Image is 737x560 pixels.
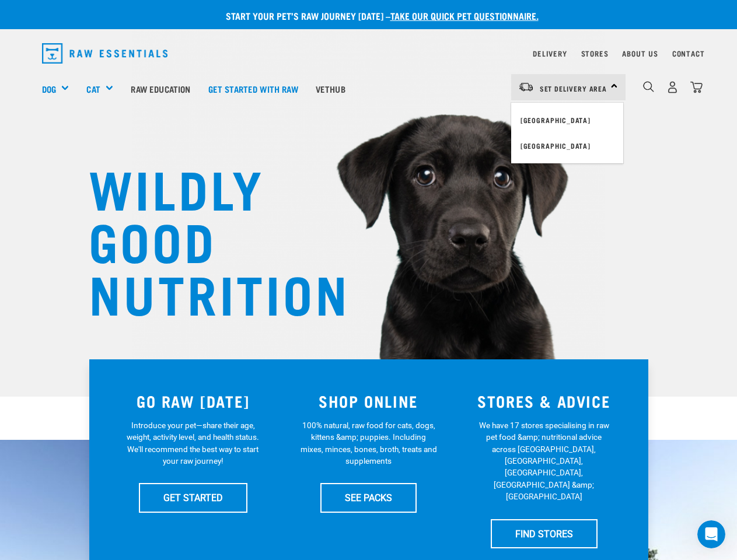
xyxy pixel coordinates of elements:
p: Introduce your pet—share their age, weight, activity level, and health status. We'll recommend th... [124,419,261,467]
img: user.png [666,81,679,93]
a: Get started with Raw [200,65,307,112]
img: home-icon@2x.png [690,81,703,93]
a: Raw Education [122,65,199,112]
a: GET STARTED [139,483,247,512]
h1: WILDLY GOOD NUTRITION [89,160,322,318]
h3: GO RAW [DATE] [113,392,274,410]
p: 100% natural, raw food for cats, dogs, kittens &amp; puppies. Including mixes, minces, bones, bro... [300,419,437,467]
span: Set Delivery Area [540,86,607,90]
a: [GEOGRAPHIC_DATA] [511,107,623,133]
a: take our quick pet questionnaire. [390,13,539,18]
a: [GEOGRAPHIC_DATA] [511,133,623,159]
a: About Us [622,51,658,55]
a: FIND STORES [491,519,598,548]
img: van-moving.png [518,82,534,92]
h3: SHOP ONLINE [288,392,449,410]
img: home-icon-1@2x.png [643,81,654,92]
a: Contact [672,51,705,55]
a: Stores [581,51,609,55]
a: Dog [42,82,56,96]
img: Raw Essentials Logo [42,43,168,64]
a: Cat [86,82,100,96]
a: SEE PACKS [320,483,417,512]
h3: STORES & ADVICE [463,392,625,410]
iframe: Intercom live chat [697,520,725,548]
a: Vethub [307,65,354,112]
p: We have 17 stores specialising in raw pet food &amp; nutritional advice across [GEOGRAPHIC_DATA],... [476,419,613,503]
a: Delivery [533,51,567,55]
nav: dropdown navigation [33,38,705,68]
